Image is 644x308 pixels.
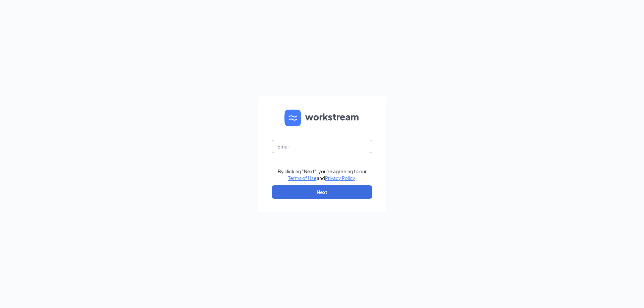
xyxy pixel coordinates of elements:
a: Terms of Use [288,175,317,181]
a: Privacy Policy [325,175,355,181]
img: WS logo and Workstream text [284,110,360,126]
input: Email [272,140,372,153]
button: Next [272,185,372,199]
div: By clicking "Next", you're agreeing to our and . [278,168,367,181]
